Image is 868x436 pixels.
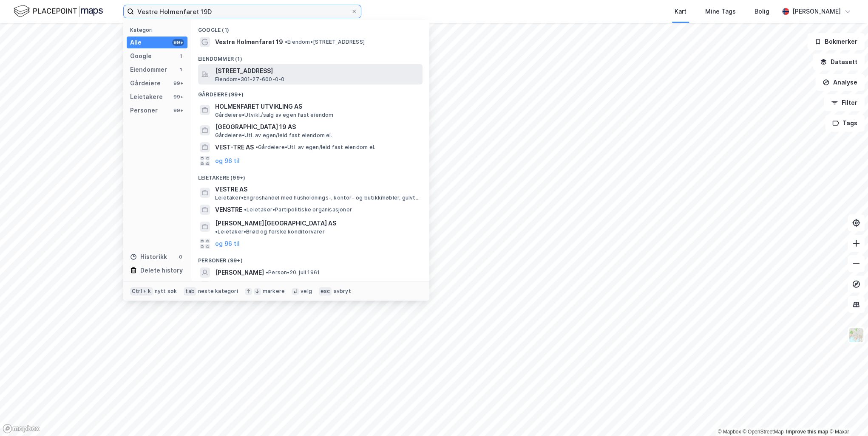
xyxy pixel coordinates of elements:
[215,37,283,47] span: Vestre Holmenfaret 19
[215,142,254,152] span: VEST-TRE AS
[807,33,865,50] button: Bokmerker
[130,37,142,48] div: Alle
[130,27,187,33] div: Kategori
[191,250,429,266] div: Personer (99+)
[177,253,184,260] div: 0
[130,105,158,115] div: Personer
[215,66,419,76] span: [STREET_ADDRESS]
[134,5,351,18] input: Søk på adresse, matrikkel, gårdeiere, leietakere eller personer
[14,4,103,19] img: logo.f888ab2527a4732fd821a326f86c7f29.svg
[815,74,865,91] button: Analyse
[215,122,419,132] span: [GEOGRAPHIC_DATA] 19 AS
[140,265,183,276] div: Delete history
[172,80,184,87] div: 99+
[215,205,242,215] span: VENSTRE
[266,269,320,276] span: Person • 20. juli 1961
[255,144,258,150] span: •
[191,168,429,183] div: Leietakere (99+)
[184,287,196,295] div: tab
[848,327,864,343] img: Z
[792,6,841,17] div: [PERSON_NAME]
[743,429,784,435] a: OpenStreetMap
[255,144,375,151] span: Gårdeiere • Utl. av egen/leid fast eiendom el.
[301,288,312,295] div: velg
[333,288,351,295] div: avbryt
[155,288,177,295] div: nytt søk
[215,267,264,278] span: [PERSON_NAME]
[172,107,184,114] div: 99+
[172,93,184,100] div: 99+
[813,53,865,70] button: Datasett
[130,78,161,88] div: Gårdeiere
[215,228,325,235] span: Leietaker • Brød og ferske konditorvarer
[824,94,865,111] button: Filter
[177,53,184,59] div: 1
[215,184,419,194] span: VESTRE AS
[825,395,868,436] div: Kontrollprogram for chat
[198,288,238,295] div: neste kategori
[191,49,429,64] div: Eiendommer (1)
[130,92,163,102] div: Leietakere
[215,228,218,235] span: •
[755,6,769,17] div: Bolig
[285,39,287,45] span: •
[172,39,184,46] div: 99+
[191,84,429,100] div: Gårdeiere (99+)
[215,132,332,139] span: Gårdeiere • Utl. av egen/leid fast eiendom el.
[718,429,741,435] a: Mapbox
[266,269,268,276] span: •
[130,65,167,75] div: Eiendommer
[319,287,332,295] div: esc
[263,288,285,295] div: markere
[675,6,686,17] div: Kart
[130,287,153,295] div: Ctrl + k
[177,66,184,73] div: 1
[3,424,40,433] a: Mapbox homepage
[285,39,365,45] span: Eiendom • [STREET_ADDRESS]
[215,101,419,112] span: HOLMENFARET UTVIKLING AS
[130,252,167,262] div: Historikk
[191,20,429,35] div: Google (1)
[244,206,247,213] span: •
[215,112,334,118] span: Gårdeiere • Utvikl./salg av egen fast eiendom
[825,115,865,132] button: Tags
[215,194,421,201] span: Leietaker • Engroshandel med husholdnings-, kontor- og butikkmøbler, gulvtepper og belysningsutstyr
[215,239,240,249] button: og 96 til
[215,156,240,166] button: og 96 til
[130,51,152,61] div: Google
[825,395,868,436] iframe: Chat Widget
[705,6,736,17] div: Mine Tags
[215,76,284,83] span: Eiendom • 301-27-600-0-0
[215,218,336,228] span: [PERSON_NAME][GEOGRAPHIC_DATA] AS
[244,206,352,213] span: Leietaker • Partipolitiske organisasjoner
[786,429,828,435] a: Improve this map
